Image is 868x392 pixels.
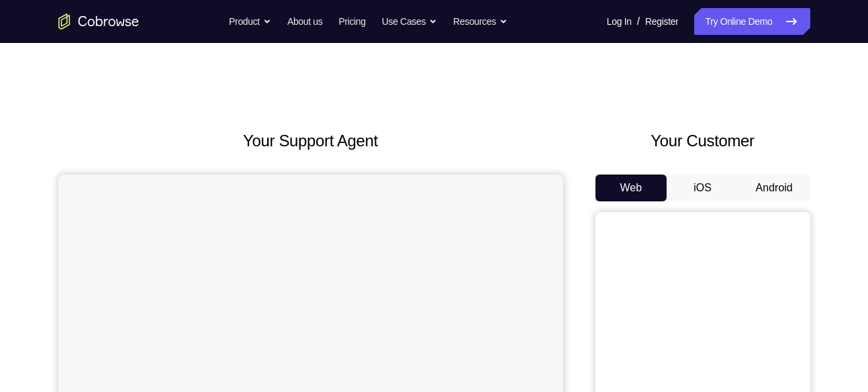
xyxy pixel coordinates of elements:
[453,8,508,35] button: Resources
[229,8,271,35] button: Product
[287,8,322,35] a: About us
[694,8,810,35] a: Try Online Demo
[58,129,563,153] h2: Your Support Agent
[667,175,738,201] button: iOS
[645,8,678,35] a: Register
[338,8,365,35] a: Pricing
[595,129,810,153] h2: Your Customer
[382,8,437,35] button: Use Cases
[637,13,640,30] span: /
[58,13,139,30] a: Go to the home page
[738,175,810,201] button: Android
[607,8,632,35] a: Log In
[595,175,667,201] button: Web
